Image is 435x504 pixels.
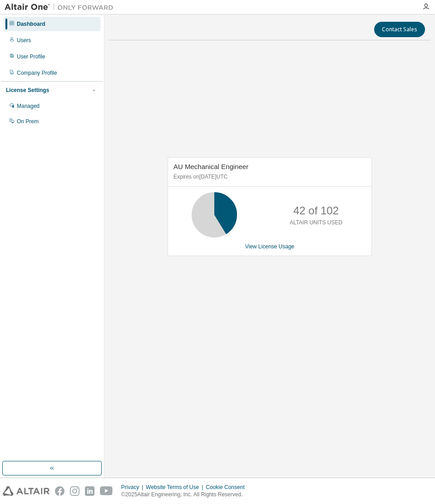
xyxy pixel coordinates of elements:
div: License Settings [6,87,49,94]
img: instagram.svg [70,486,79,496]
div: User Profile [17,53,45,60]
img: altair_logo.svg [3,486,49,496]
img: linkedin.svg [85,486,94,496]
div: Managed [17,102,40,110]
img: facebook.svg [55,486,64,496]
img: youtube.svg [100,486,113,496]
div: On Prem [17,118,39,125]
p: 42 of 102 [293,203,339,218]
div: Dashboard [17,20,45,28]
span: AU Mechanical Engineer [173,163,248,170]
img: Altair One [5,3,118,12]
button: Contact Sales [374,22,425,37]
div: Website Terms of Use [146,484,206,491]
div: Company Profile [17,69,57,77]
div: Privacy [121,484,146,491]
div: Cookie Consent [206,484,250,491]
div: Users [17,37,31,44]
p: © 2025 Altair Engineering, Inc. All Rights Reserved. [121,491,250,499]
a: View License Usage [245,243,295,250]
p: Expires on [DATE] UTC [173,173,364,181]
p: ALTAIR UNITS USED [290,219,342,227]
